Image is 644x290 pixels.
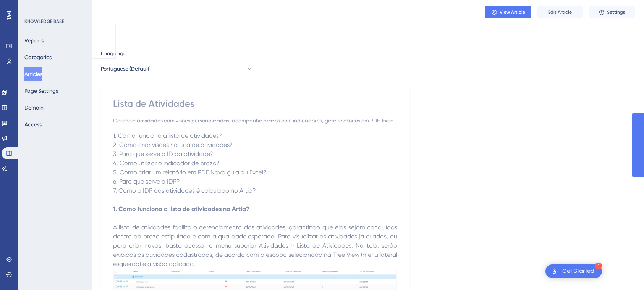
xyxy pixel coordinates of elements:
div: 1 [595,263,602,269]
div: Gerencie atividades com visões personalizadas, acompanhe prazos com indicadores, gere relatórios ... [113,116,397,125]
span: 2. Como criar visões na lista de atividades? [113,141,233,148]
span: Portuguese (Default) [101,64,151,73]
span: 1. Como funciona a lista de atividades? [113,132,222,139]
div: Open Get Started! checklist, remaining modules: 1 [545,264,602,278]
button: Reports [24,34,44,47]
img: launcher-image-alternative-text [550,267,559,276]
span: Edit Article [548,9,572,15]
button: Categories [24,50,52,64]
iframe: UserGuiding AI Assistant Launcher [612,260,635,283]
button: Page Settings [24,84,58,98]
span: 7. Como o IDP das atividades é calculado no Artia? [113,187,256,194]
span: 6. Para que serve o IDP? [113,178,180,185]
span: View Article [500,9,525,15]
span: Settings [607,9,625,15]
button: Domain [24,101,44,114]
button: Settings [589,6,635,18]
div: Lista de Atividades [113,98,397,110]
strong: 1. Como funciona a lista de atividades no Artia? [113,205,249,213]
span: Language [101,49,126,58]
button: Access [24,118,42,131]
div: KNOWLEDGE BASE [24,18,64,24]
button: View Article [485,6,531,18]
span: 5. Como criar um relatório em PDF Nova guia ou Excel? [113,169,267,176]
button: Edit Article [537,6,583,18]
span: 3. Para que serve o ID da atividade? [113,150,213,158]
button: Articles [24,67,42,81]
span: 4. Como utilizar o indicador de prazo? [113,159,220,167]
button: Portuguese (Default) [101,61,254,76]
div: Get Started! [562,267,596,275]
span: A lista de atividades facilita o gerenciamento das atividades, garantindo que elas sejam concluíd... [113,224,399,267]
